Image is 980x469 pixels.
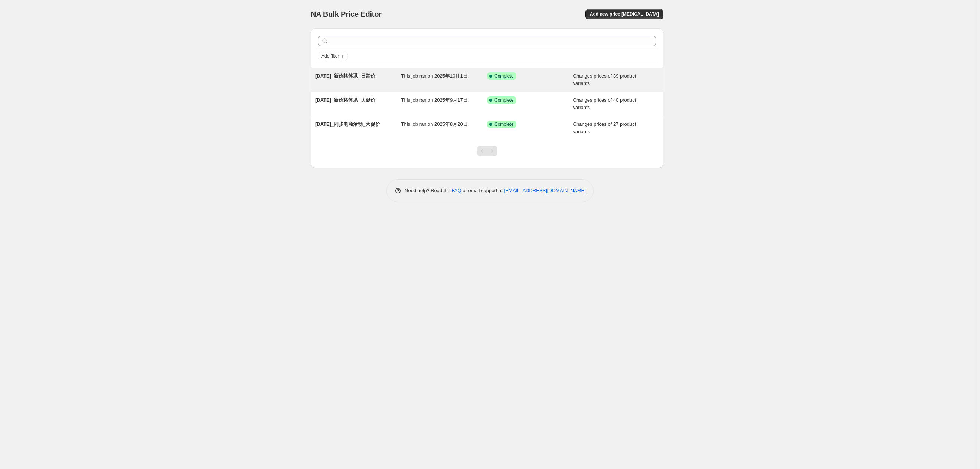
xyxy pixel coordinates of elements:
[405,188,452,193] span: Need help? Read the
[573,97,636,110] span: Changes prices of 40 product variants
[401,97,469,103] span: This job ran on 2025年9月17日.
[504,188,586,193] a: [EMAIL_ADDRESS][DOMAIN_NAME]
[494,97,513,103] span: Complete
[401,121,469,127] span: This job ran on 2025年8月20日.
[477,146,497,156] nav: Pagination
[401,73,469,79] span: This job ran on 2025年10月1日.
[573,73,636,86] span: Changes prices of 39 product variants
[590,11,659,17] span: Add new price [MEDICAL_DATA]
[321,53,339,59] span: Add filter
[318,52,348,60] button: Add filter
[452,188,461,193] a: FAQ
[315,121,380,127] span: [DATE]_同步电商活动_大促价
[461,188,504,193] span: or email support at
[585,9,663,19] button: Add new price [MEDICAL_DATA]
[315,73,375,79] span: [DATE]_新价格体系_日常价
[494,73,513,79] span: Complete
[315,97,375,103] span: [DATE]_新价格体系_大促价
[494,121,513,127] span: Complete
[311,10,382,18] span: NA Bulk Price Editor
[573,121,636,134] span: Changes prices of 27 product variants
